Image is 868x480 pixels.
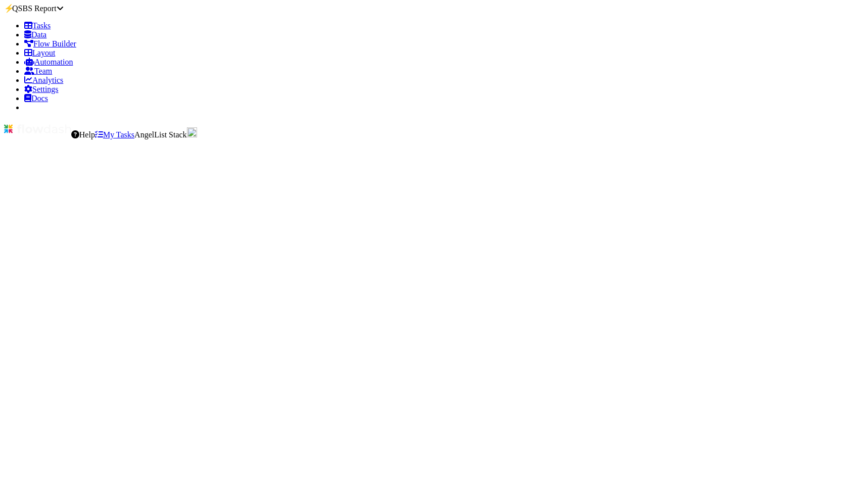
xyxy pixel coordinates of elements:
img: logo-inverted-e16ddd16eac7371096b0.svg [4,120,71,137]
span: AngelList Stack [134,130,187,139]
a: My Tasks [95,130,134,139]
a: Settings [24,85,59,93]
a: Data [24,30,46,39]
img: avatar_3b634316-3333-4b71-9158-cd5ac1fcb182.png [187,127,197,137]
div: Help [71,130,95,139]
a: Analytics [24,76,63,84]
span: QSBS Report [12,4,64,13]
a: Layout [24,49,55,57]
a: Team [24,67,52,75]
a: Docs [24,94,48,103]
span: ⚡ [4,4,14,13]
a: Tasks [24,21,51,30]
a: Automation [24,58,73,66]
a: Flow Builder [24,39,76,48]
